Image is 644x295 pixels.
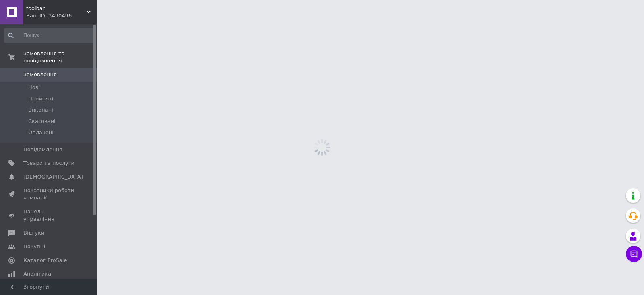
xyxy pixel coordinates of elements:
span: Оплачені [28,129,54,136]
span: Панель управління [23,208,74,222]
span: Показники роботи компанії [23,187,74,202]
div: Ваш ID: 3490496 [26,12,97,19]
span: Відгуки [23,229,44,237]
span: Скасовані [28,118,56,125]
span: toolbar [26,5,87,12]
span: Прийняті [28,95,53,102]
span: Каталог ProSale [23,257,67,264]
button: Чат з покупцем [626,246,642,262]
span: Товари та послуги [23,160,74,167]
span: Нові [28,84,40,91]
span: Замовлення та повідомлення [23,50,97,64]
span: Замовлення [23,71,57,78]
span: [DEMOGRAPHIC_DATA] [23,173,83,181]
span: Повідомлення [23,146,62,153]
span: Покупці [23,243,45,250]
input: Пошук [4,28,95,43]
span: Аналітика [23,270,51,278]
span: Виконані [28,106,53,114]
